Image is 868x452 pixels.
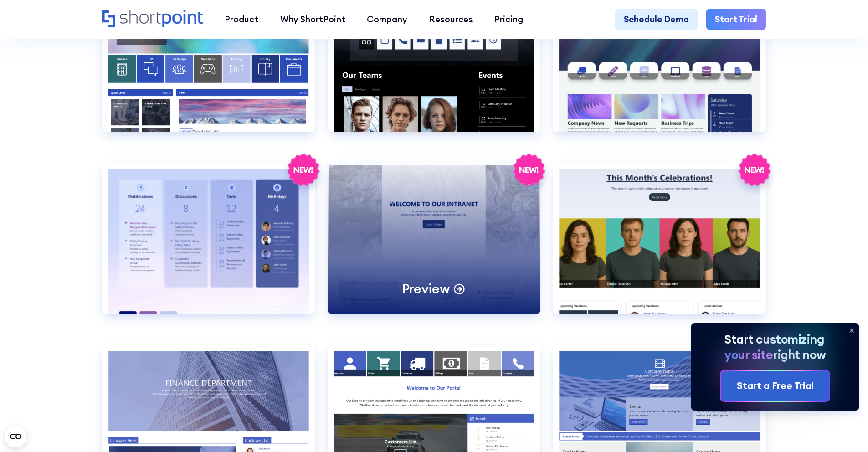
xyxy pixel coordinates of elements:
a: HR 7 [102,163,315,332]
div: Why ShortPoint [280,13,345,26]
p: Preview [402,280,450,297]
a: Start a Free Trial [721,371,829,401]
a: Home [102,10,203,29]
a: Schedule Demo [615,9,698,31]
a: Company [356,9,418,31]
a: HR 8Preview [328,163,540,332]
button: Open CMP widget [5,426,26,447]
a: Why ShortPoint [269,9,356,31]
a: Product [214,9,269,31]
div: Start a Free Trial [737,379,814,393]
div: Company [367,13,407,26]
a: HR 9 [553,163,766,332]
iframe: Chat Widget [822,408,868,452]
div: Resources [429,13,473,26]
a: Resources [418,9,484,31]
div: Pricing [494,13,523,26]
a: Start Trial [706,9,766,31]
div: Product [225,13,258,26]
a: Pricing [484,9,534,31]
